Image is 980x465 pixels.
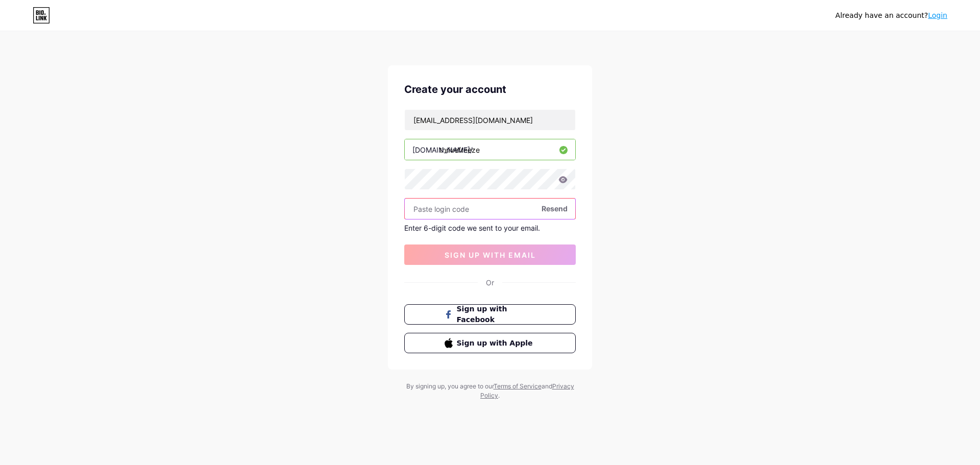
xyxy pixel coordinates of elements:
a: Terms of Service [494,382,542,390]
span: Sign up with Apple [457,338,536,349]
div: Create your account [404,82,576,97]
span: Sign up with Facebook [457,304,536,325]
button: Sign up with Apple [404,333,576,353]
span: Resend [542,203,568,214]
div: By signing up, you agree to our and . [403,382,577,400]
div: Enter 6-digit code we sent to your email. [404,224,576,232]
button: sign up with email [404,244,576,265]
button: Sign up with Facebook [404,304,576,325]
span: sign up with email [445,251,536,259]
div: [DOMAIN_NAME]/ [412,144,473,155]
a: Login [928,11,947,19]
div: Already have an account? [836,10,947,21]
div: Or [486,277,494,288]
input: Email [405,110,575,130]
input: username [405,139,575,160]
input: Paste login code [405,199,575,219]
